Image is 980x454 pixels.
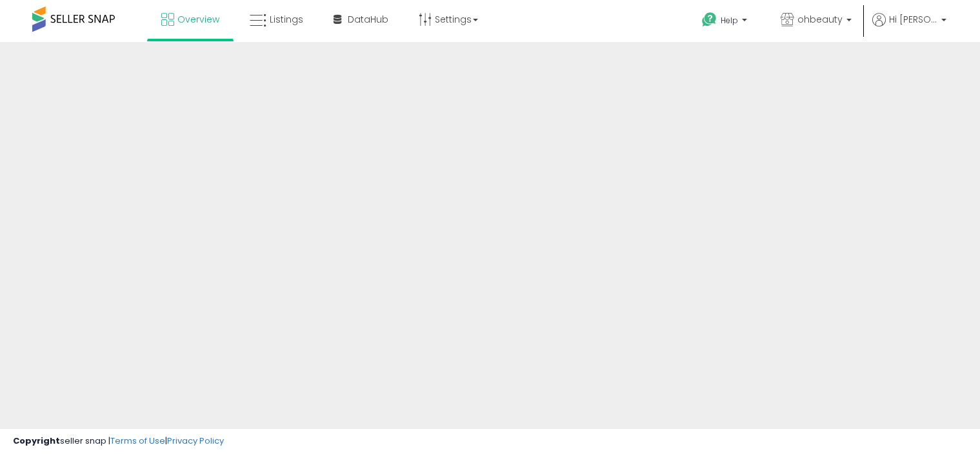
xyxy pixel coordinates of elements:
[177,13,219,26] span: Overview
[797,13,843,26] span: ohbeauty
[701,12,717,28] i: Get Help
[270,13,303,26] span: Listings
[167,435,224,447] a: Privacy Policy
[721,15,738,26] span: Help
[110,435,165,447] a: Terms of Use
[872,13,946,42] a: Hi [PERSON_NAME]
[348,13,388,26] span: DataHub
[13,435,60,447] strong: Copyright
[13,435,224,448] div: seller snap | |
[889,13,937,26] span: Hi [PERSON_NAME]
[692,2,760,42] a: Help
